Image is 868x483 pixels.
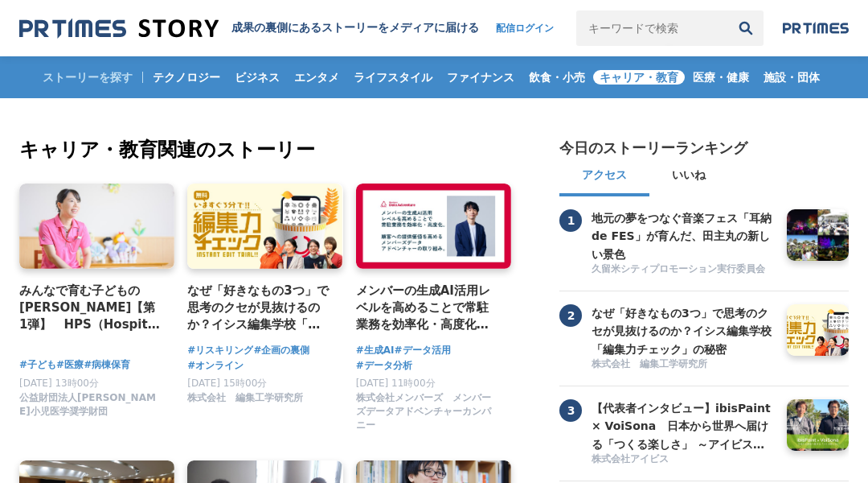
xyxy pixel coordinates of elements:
h3: 【代表者インタビュー】ibisPaint × VoiSona 日本から世界へ届ける「つくる楽しさ」 ～アイビスがテクノスピーチと挑戦する、新しい創作文化の形成～ [592,399,775,453]
a: 成果の裏側にあるストーリーをメディアに届ける 成果の裏側にあるストーリーをメディアに届ける [19,18,479,39]
span: ライフスタイル [347,70,439,85]
span: 株式会社アイビス [592,452,669,466]
a: 株式会社アイビス [592,452,775,468]
a: メンバーの生成AI活用レベルを高めることで常駐業務を効率化・高度化。顧客への提供価値を高めるメンバーズデータアドベンチャーの取り組み。 [356,282,498,334]
a: ファイナンス [440,56,521,98]
a: みんなで育む子どもの[PERSON_NAME]【第1弾】 HPS（Hospital Play Specialist）[PERSON_NAME] ーチャイルドフレンドリーな医療を目指して [19,282,162,334]
a: 株式会社 編集工学研究所 [592,357,775,373]
h3: なぜ「好きなもの3つ」で思考のクセが見抜けるのか？イシス編集学校「編集力チェック」の秘密 [592,304,775,358]
img: 成果の裏側にあるストーリーをメディアに届ける [19,18,219,39]
button: アクセス [559,158,649,196]
a: #データ活用 [394,343,450,358]
span: 久留米シティプロモーション実行委員会 [592,262,765,276]
a: 【代表者インタビュー】ibisPaint × VoiSona 日本から世界へ届ける「つくる楽しさ」 ～アイビスがテクノスピーチと挑戦する、新しい創作文化の形成～ [592,399,775,451]
a: 株式会社 編集工学研究所 [187,396,303,407]
a: #医療 [56,357,84,373]
a: 公益財団法人[PERSON_NAME]小児医学奨学財団 [19,410,162,421]
h2: 今日のストーリーランキング [559,138,747,158]
span: キャリア・教育 [593,70,685,85]
span: 株式会社 編集工学研究所 [187,391,303,405]
span: 株式会社 編集工学研究所 [592,357,707,371]
a: #生成AI [356,343,395,358]
a: なぜ「好きなもの3つ」で思考のクセが見抜けるのか？イシス編集学校「編集力チェック」の秘密 [592,304,775,356]
input: キーワードで検索 [576,10,728,46]
a: 配信ログイン [480,10,570,46]
a: 医療・健康 [686,56,755,98]
a: #子ども [19,357,56,373]
a: #企画の裏側 [253,343,309,358]
span: [DATE] 13時00分 [19,378,99,389]
a: #オンライン [187,358,244,374]
span: [DATE] 15時00分 [187,378,267,389]
span: 1 [559,209,582,232]
span: [DATE] 11時00分 [356,378,436,389]
span: 公益財団法人[PERSON_NAME]小児医学奨学財団 [19,391,162,419]
span: 株式会社メンバーズ メンバーズデータアドベンチャーカンパニー [356,391,498,431]
a: #リスキリング [187,343,253,358]
h2: キャリア・教育関連のストーリー [19,135,514,164]
span: テクノロジー [146,70,227,85]
a: 地元の夢をつなぐ音楽フェス「耳納 de FES」が育んだ、田主丸の新しい景色 [592,209,775,261]
a: #データ分析 [356,358,412,374]
a: 株式会社メンバーズ メンバーズデータアドベンチャーカンパニー [356,423,498,435]
a: 久留米シティプロモーション実行委員会 [592,262,775,278]
h1: 成果の裏側にあるストーリーをメディアに届ける [231,21,479,35]
a: エンタメ [288,56,346,98]
span: 施設・団体 [757,70,826,85]
a: 飲食・小売 [522,56,592,98]
a: ライフスタイル [347,56,439,98]
a: ビジネス [228,56,286,98]
span: ファイナンス [440,70,521,85]
span: ビジネス [228,70,286,85]
span: 3 [559,399,582,422]
a: キャリア・教育 [593,56,685,98]
a: なぜ「好きなもの3つ」で思考のクセが見抜けるのか？イシス編集学校「編集力チェック」の秘密 [187,282,330,334]
h3: 地元の夢をつなぐ音楽フェス「耳納 de FES」が育んだ、田主丸の新しい景色 [592,209,775,263]
button: いいね [649,158,728,196]
a: 施設・団体 [757,56,826,98]
span: 医療・健康 [686,70,755,85]
span: 飲食・小売 [522,70,592,85]
img: prtimes [783,22,849,35]
span: 2 [559,304,582,327]
a: テクノロジー [146,56,227,98]
span: エンタメ [288,70,346,85]
button: 検索 [728,10,764,46]
a: #病棟保育 [84,357,130,373]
